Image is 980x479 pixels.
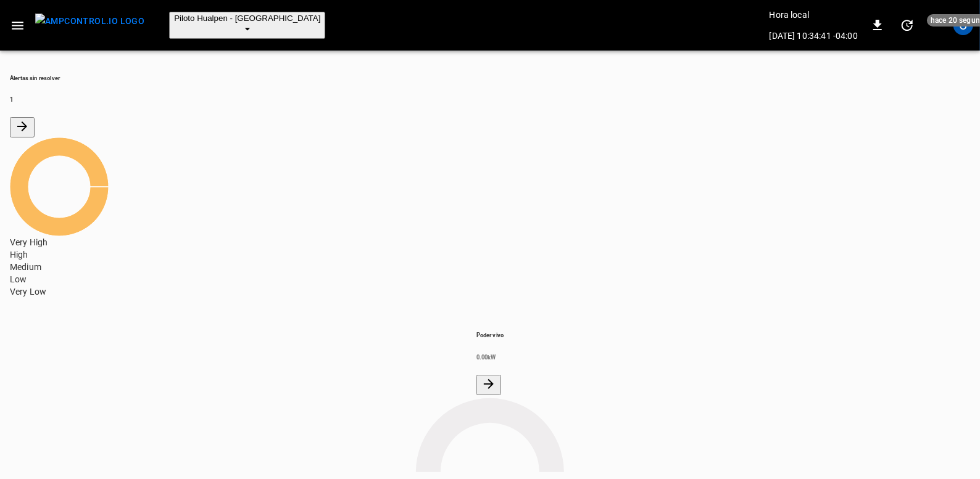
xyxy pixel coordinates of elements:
[10,250,28,260] span: High
[10,237,48,247] span: Very High
[476,353,504,361] h6: 0.00 kW
[30,10,149,41] button: menu
[476,375,501,395] button: Energy Overview
[169,12,325,39] button: Piloto Hualpen - [GEOGRAPHIC_DATA]
[10,262,41,272] span: Medium
[770,9,858,21] p: Hora local
[10,287,46,297] span: Very Low
[10,117,35,137] button: All Alerts
[10,74,970,82] h6: Alertas sin resolver
[10,274,27,284] span: Low
[174,14,320,23] span: Piloto Hualpen - [GEOGRAPHIC_DATA]
[897,15,917,35] button: set refresh interval
[10,96,970,104] h6: 1
[476,331,504,339] h6: Poder vivo
[35,14,144,29] img: ampcontrol.io logo
[770,30,858,42] p: [DATE] 10:34:41 -04:00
